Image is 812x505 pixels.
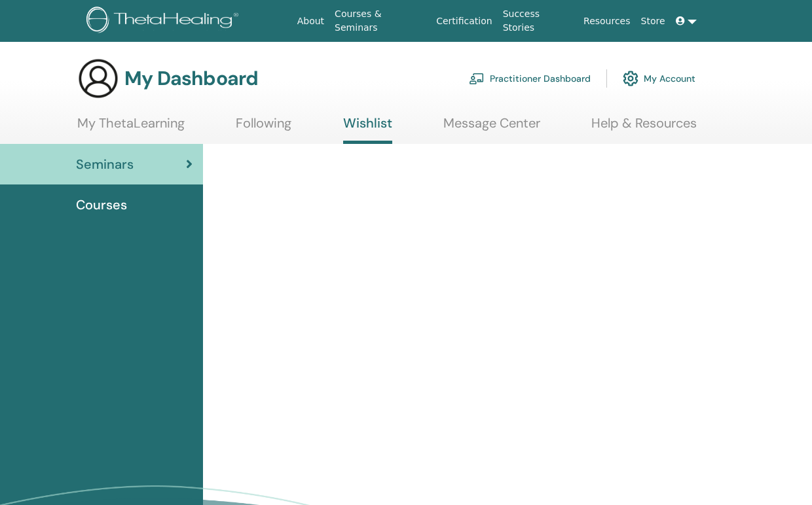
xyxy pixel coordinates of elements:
[591,115,697,141] a: Help & Resources
[623,64,695,93] a: My Account
[236,115,291,141] a: Following
[623,67,638,90] img: cog.svg
[76,195,127,215] span: Courses
[498,2,578,40] a: Success Stories
[469,64,591,93] a: Practitioner Dashboard
[292,9,329,33] a: About
[86,7,243,36] img: logo.png
[76,154,134,174] span: Seminars
[77,115,185,141] a: My ThetaLearning
[443,115,540,141] a: Message Center
[636,9,671,33] a: Store
[329,2,431,40] a: Courses & Seminars
[343,115,392,144] a: Wishlist
[578,9,636,33] a: Resources
[431,9,497,33] a: Certification
[124,67,258,90] h3: My Dashboard
[469,73,485,84] img: chalkboard-teacher.svg
[77,58,119,99] img: generic-user-icon.jpg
